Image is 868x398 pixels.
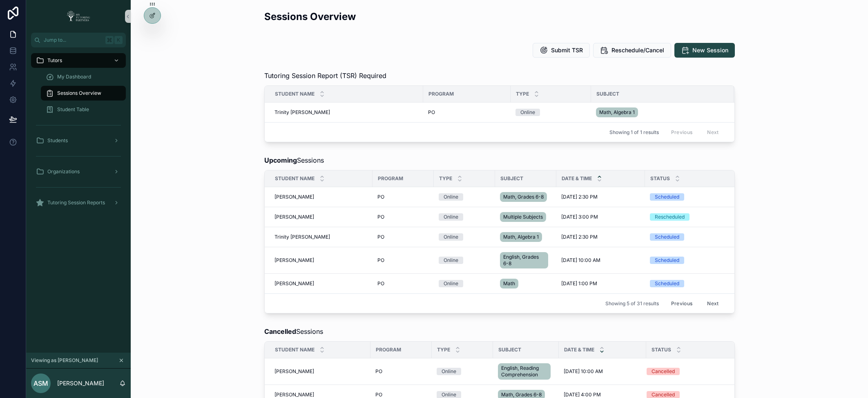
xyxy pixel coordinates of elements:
span: Sessions [264,326,323,336]
div: Cancelled [652,368,675,375]
div: Online [444,233,458,241]
div: Online [444,213,458,221]
span: [DATE] 1:00 PM [561,280,597,287]
span: PO [377,214,384,220]
span: PO [428,109,435,116]
span: Tutoring Session Reports [47,199,105,206]
div: scrollable content [26,47,131,221]
span: ASM [33,378,48,388]
div: Scheduled [655,233,679,241]
span: New Session [692,46,728,54]
span: Math, Grades 6-8 [503,194,544,200]
span: PO [377,194,384,200]
button: New Session [674,43,735,58]
span: [DATE] 2:30 PM [561,234,598,240]
button: Reschedule/Cancel [593,43,671,58]
a: My Dashboard [41,69,126,84]
span: Math, Algebra 1 [503,234,539,240]
span: Sessions Overview [57,90,101,96]
span: Student Name [275,91,315,97]
span: Tutors [47,57,62,64]
span: Date & Time [562,175,592,182]
button: Submit TSR [533,43,590,58]
span: Viewing as [PERSON_NAME] [31,357,98,364]
span: Subject [498,347,521,353]
span: [PERSON_NAME] [274,391,314,398]
span: PO [375,368,382,375]
span: Showing 5 of 31 results [605,300,659,307]
button: Jump to...K [31,33,126,47]
span: Multiple Subjects [503,214,543,220]
span: Type [437,347,450,353]
span: [DATE] 10:00 AM [564,368,603,375]
a: Students [31,133,126,148]
span: PO [375,391,382,398]
span: Trinity [PERSON_NAME] [274,234,330,240]
img: App logo [64,10,93,23]
div: Online [444,193,458,201]
h2: Sessions Overview [264,10,356,23]
span: Date & Time [564,347,594,353]
div: Scheduled [655,280,679,287]
span: Type [516,91,529,97]
div: Online [444,280,458,287]
span: [PERSON_NAME] [274,368,314,375]
span: Math [503,280,515,287]
span: Program [378,175,403,182]
span: Student Name [275,175,315,182]
button: Previous [665,297,698,310]
span: PO [377,234,384,240]
span: Tutoring Session Report (TSR) Required [264,71,386,80]
span: Submit TSR [551,46,583,54]
span: Organizations [47,168,80,175]
span: Student Name [275,347,315,353]
a: Student Table [41,102,126,117]
span: Program [376,347,401,353]
span: Students [47,137,68,144]
span: My Dashboard [57,74,91,80]
span: K [115,37,122,43]
div: Online [442,368,456,375]
span: English, Reading Comprehension [501,365,547,378]
span: [DATE] 2:30 PM [734,109,770,116]
span: English, Grades 6-8 [503,254,545,267]
span: [PERSON_NAME] [274,194,314,200]
span: Sessions [264,155,324,165]
span: Showing 1 of 1 results [609,129,659,136]
span: [DATE] 10:00 AM [561,257,600,264]
button: Next [701,297,724,310]
span: Subject [596,91,619,97]
span: Jump to... [44,37,102,43]
p: [PERSON_NAME] [57,379,104,387]
div: Scheduled [655,257,679,264]
span: Type [439,175,452,182]
span: Student Table [57,106,89,113]
span: Status [652,347,671,353]
strong: Upcoming [264,156,297,164]
span: [PERSON_NAME] [274,257,314,264]
span: [PERSON_NAME] [274,214,314,220]
span: Reschedule/Cancel [611,46,664,54]
span: Program [428,91,454,97]
a: Sessions Overview [41,86,126,101]
span: Math, Algebra 1 [599,109,635,116]
span: PO [377,257,384,264]
span: [PERSON_NAME] [274,280,314,287]
a: Tutors [31,53,126,68]
span: [DATE] 4:00 PM [564,391,601,398]
div: Online [444,257,458,264]
div: Scheduled [655,193,679,201]
span: Trinity [PERSON_NAME] [274,109,330,116]
span: Status [650,175,670,182]
div: Online [520,109,535,116]
div: Rescheduled [655,213,685,221]
span: [DATE] 3:00 PM [561,214,598,220]
strong: Cancelled [264,327,296,335]
span: Subject [500,175,523,182]
span: Math, Grades 6-8 [501,391,542,398]
a: Organizations [31,164,126,179]
span: [DATE] 2:30 PM [561,194,598,200]
a: Tutoring Session Reports [31,195,126,210]
span: PO [377,280,384,287]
